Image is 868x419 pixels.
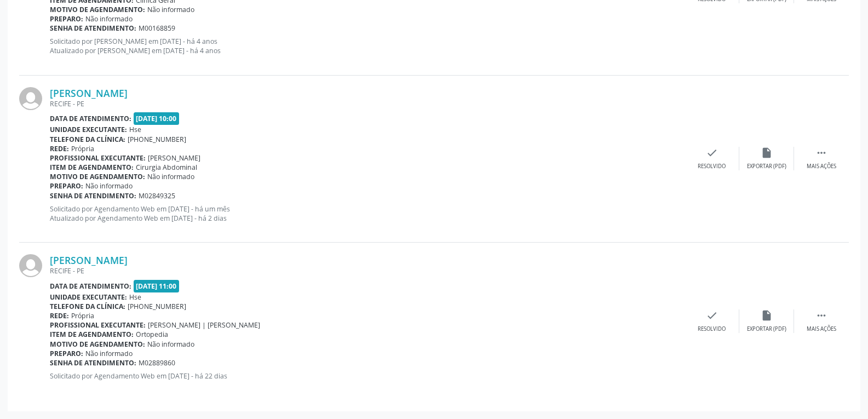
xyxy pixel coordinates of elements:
span: Cirurgia Abdominal [136,163,197,172]
b: Motivo de agendamento: [50,172,145,181]
span: Hse [129,292,141,302]
b: Preparo: [50,349,83,358]
span: M02889860 [139,358,175,368]
p: Solicitado por [PERSON_NAME] em [DATE] - há 4 anos Atualizado por [PERSON_NAME] em [DATE] - há 4 ... [50,37,685,55]
b: Motivo de agendamento: [50,5,145,14]
div: RECIFE - PE [50,99,685,108]
img: img [19,87,42,110]
b: Senha de atendimento: [50,358,136,368]
span: Própria [71,144,94,153]
b: Item de agendamento: [50,330,134,339]
i: check [706,309,718,322]
p: Solicitado por Agendamento Web em [DATE] - há 22 dias [50,371,685,381]
b: Profissional executante: [50,153,146,163]
div: Exportar (PDF) [747,163,786,170]
b: Profissional executante: [50,320,146,330]
span: Ortopedia [136,330,168,339]
b: Rede: [50,311,69,320]
span: [DATE] 11:00 [134,280,180,292]
p: Solicitado por Agendamento Web em [DATE] - há um mês Atualizado por Agendamento Web em [DATE] - h... [50,204,685,223]
span: Não informado [85,349,133,358]
b: Senha de atendimento: [50,24,136,33]
img: img [19,254,42,277]
span: [DATE] 10:00 [134,112,180,125]
i:  [815,147,827,159]
span: Não informado [147,5,194,14]
span: M00168859 [139,24,175,33]
b: Data de atendimento: [50,114,131,123]
a: [PERSON_NAME] [50,87,128,99]
span: Não informado [85,181,133,191]
b: Rede: [50,144,69,153]
b: Unidade executante: [50,292,127,302]
i: insert_drive_file [761,147,773,159]
b: Preparo: [50,181,83,191]
div: RECIFE - PE [50,266,685,275]
b: Preparo: [50,14,83,24]
span: M02849325 [139,191,175,200]
div: Exportar (PDF) [747,325,786,333]
div: Mais ações [807,325,836,333]
b: Item de agendamento: [50,163,134,172]
i: check [706,147,718,159]
b: Data de atendimento: [50,282,131,291]
a: [PERSON_NAME] [50,254,128,266]
span: Não informado [147,340,194,349]
i: insert_drive_file [761,309,773,322]
span: Própria [71,311,94,320]
div: Mais ações [807,163,836,170]
b: Telefone da clínica: [50,302,125,311]
b: Unidade executante: [50,125,127,134]
b: Telefone da clínica: [50,135,125,144]
span: Não informado [85,14,133,24]
i:  [815,309,827,322]
span: [PERSON_NAME] [148,153,200,163]
div: Resolvido [698,163,726,170]
span: Hse [129,125,141,134]
div: Resolvido [698,325,726,333]
span: [PHONE_NUMBER] [128,135,186,144]
span: [PHONE_NUMBER] [128,302,186,311]
b: Motivo de agendamento: [50,340,145,349]
b: Senha de atendimento: [50,191,136,200]
span: [PERSON_NAME] | [PERSON_NAME] [148,320,260,330]
span: Não informado [147,172,194,181]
